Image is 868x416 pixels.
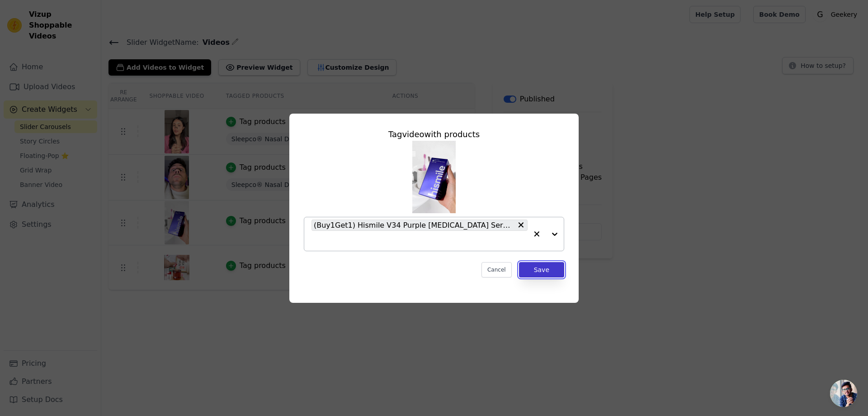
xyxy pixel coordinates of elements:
a: Open chat [830,380,857,407]
button: Save [519,262,564,277]
span: (Buy1Get1) Hismile V34 Purple [MEDICAL_DATA] Serum + 1 Nanobrush Free [314,220,514,231]
img: tn-9c6f32c84a4840189230159546e27a6b.png [412,141,456,213]
div: Tag video with products [304,128,564,141]
button: Cancel [481,262,512,277]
